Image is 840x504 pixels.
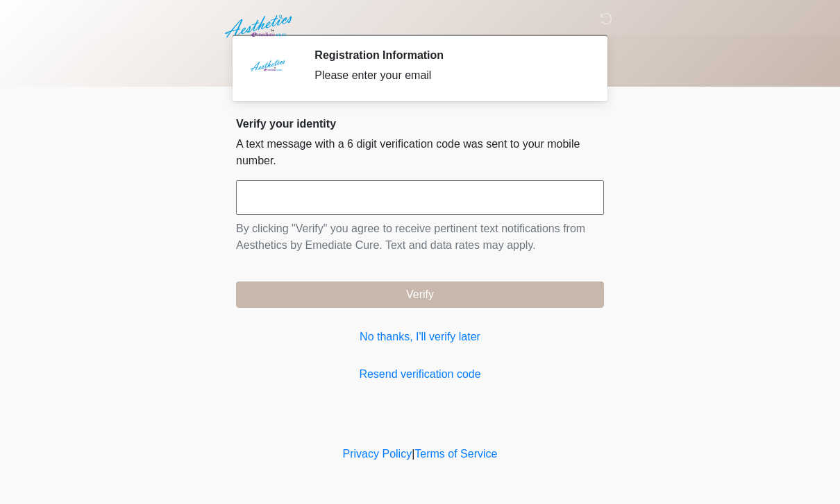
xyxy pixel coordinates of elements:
h2: Verify your identity [236,117,604,130]
a: Resend verification code [236,366,604,383]
a: Terms of Service [414,448,497,460]
img: Agent Avatar [246,49,288,90]
p: By clicking "Verify" you agree to receive pertinent text notifications from Aesthetics by Emediat... [236,220,604,254]
a: | [412,448,414,460]
a: No thanks, I'll verify later [236,329,604,345]
img: Aesthetics by Emediate Cure Logo [222,10,298,42]
div: Please enter your email [314,67,583,84]
button: Verify [236,281,604,308]
p: A text message with a 6 digit verification code was sent to your mobile number. [236,136,604,169]
h2: Registration Information [314,49,583,62]
a: Privacy Policy [343,448,412,460]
